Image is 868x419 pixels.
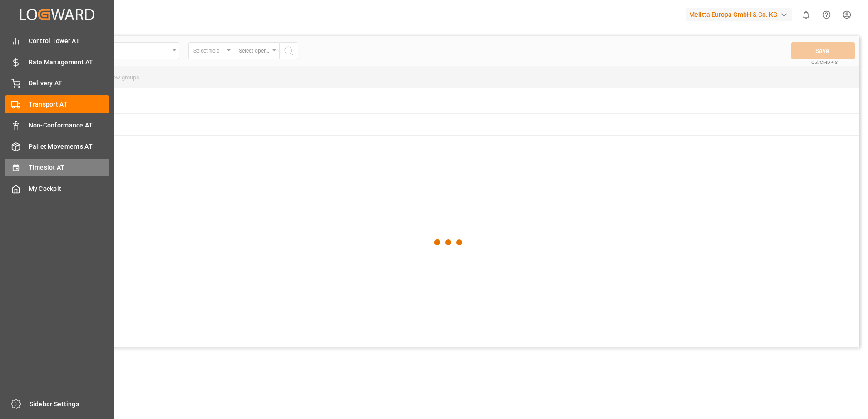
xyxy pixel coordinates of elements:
[816,5,837,25] button: Help Center
[5,159,109,176] a: Timeslot AT
[796,5,816,25] button: show 0 new notifications
[5,137,109,155] a: Pallet Movements AT
[686,6,796,23] button: Melitta Europa GmbH & Co. KG
[5,32,109,50] a: Control Tower AT
[29,100,110,109] span: Transport AT
[5,74,109,92] a: Delivery AT
[5,95,109,113] a: Transport AT
[5,180,109,197] a: My Cockpit
[29,142,110,151] span: Pallet Movements AT
[29,78,110,88] span: Delivery AT
[29,163,110,172] span: Timeslot AT
[29,121,110,130] span: Non-Conformance AT
[29,58,110,67] span: Rate Management AT
[29,36,110,46] span: Control Tower AT
[30,400,111,409] span: Sidebar Settings
[29,184,110,194] span: My Cockpit
[5,53,109,71] a: Rate Management AT
[5,117,109,134] a: Non-Conformance AT
[686,8,792,21] div: Melitta Europa GmbH & Co. KG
